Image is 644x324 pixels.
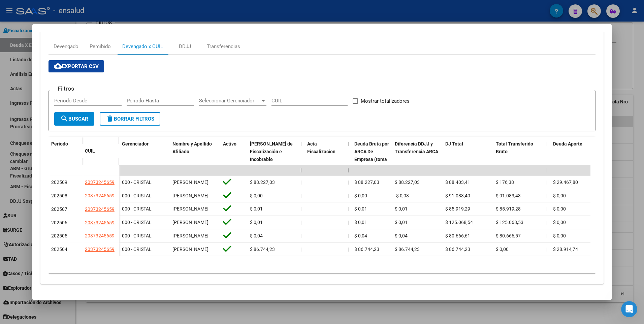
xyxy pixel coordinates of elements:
[300,247,301,252] span: |
[172,233,208,238] span: [PERSON_NAME]
[354,206,367,212] span: $ 0,01
[300,141,302,147] span: |
[354,193,367,198] span: $ 0,00
[54,85,77,92] h3: Filtros
[348,180,349,185] span: |
[51,247,67,252] span: 202504
[445,193,470,198] span: $ 91.083,40
[395,247,420,252] span: $ 86.744,23
[300,233,301,238] span: |
[85,193,115,198] span: 20373245659
[172,180,208,185] span: [PERSON_NAME]
[250,233,263,238] span: $ 0,04
[348,193,349,198] span: |
[496,233,521,238] span: $ 80.666,57
[546,247,547,252] span: |
[85,220,115,225] span: 20373245659
[54,112,94,126] button: Buscar
[172,193,208,198] span: [PERSON_NAME]
[119,137,170,182] datatable-header-cell: Gerenciador
[445,233,470,238] span: $ 80.666,61
[122,220,152,225] span: 000 - CRISTAL
[223,141,236,147] span: Activo
[250,220,263,225] span: $ 0,01
[546,167,548,173] span: |
[354,220,367,225] span: $ 0,01
[60,116,88,122] span: Buscar
[172,247,208,252] span: [PERSON_NAME]
[100,112,160,126] button: Borrar Filtros
[60,115,68,123] mat-icon: search
[354,233,367,238] span: $ 0,04
[49,137,82,165] datatable-header-cell: Período
[85,233,115,238] span: 20373245659
[348,233,349,238] span: |
[395,206,408,212] span: $ 0,01
[546,193,547,198] span: |
[546,220,547,225] span: |
[170,137,220,182] datatable-header-cell: Nombre y Apellido Afiliado
[348,220,349,225] span: |
[553,180,578,185] span: $ 29.467,80
[300,193,301,198] span: |
[172,206,208,212] span: [PERSON_NAME]
[122,180,152,185] span: 000 - CRISTAL
[445,141,463,147] span: DJ Total
[300,206,301,212] span: |
[172,220,208,225] span: [PERSON_NAME]
[445,247,470,252] span: $ 86.744,23
[207,43,240,50] div: Transferencias
[361,97,410,105] span: Mostrar totalizadores
[553,206,566,212] span: $ 0,00
[106,115,114,123] mat-icon: delete
[85,180,115,185] span: 20373245659
[354,180,379,185] span: $ 88.227,03
[51,206,67,212] span: 202507
[199,98,260,104] span: Seleccionar Gerenciador
[553,247,578,252] span: $ 28.914,74
[445,180,470,185] span: $ 88.403,41
[496,206,521,212] span: $ 85.919,28
[553,233,566,238] span: $ 0,00
[496,193,521,198] span: $ 91.083,43
[445,206,470,212] span: $ 85.919,29
[250,180,275,185] span: $ 88.227,03
[85,206,115,212] span: 20373245659
[550,137,601,182] datatable-header-cell: Deuda Aporte
[250,141,293,162] span: [PERSON_NAME] de Fiscalización e Incobrable
[51,180,67,185] span: 202509
[354,247,379,252] span: $ 86.744,23
[544,137,550,182] datatable-header-cell: |
[496,247,509,252] span: $ 0,00
[300,180,301,185] span: |
[395,180,420,185] span: $ 88.227,03
[300,167,302,173] span: |
[348,206,349,212] span: |
[247,137,298,182] datatable-header-cell: Deuda Bruta Neto de Fiscalización e Incobrable
[304,137,345,182] datatable-header-cell: Acta Fiscalizacion
[395,141,438,154] span: Diferencia DDJJ y Transferencia ARCA
[122,247,152,252] span: 000 - CRISTAL
[250,247,275,252] span: $ 86.744,23
[496,180,514,185] span: $ 176,38
[85,247,115,252] span: 20373245659
[122,141,149,147] span: Gerenciador
[553,220,566,225] span: $ 0,00
[122,43,163,50] div: Devengado x CUIL
[250,206,263,212] span: $ 0,01
[496,220,523,225] span: $ 125.068,53
[352,137,392,182] datatable-header-cell: Deuda Bruta por ARCA De Empresa (toma en cuenta todos los afiliados)
[348,141,349,147] span: |
[54,63,99,69] span: Exportar CSV
[54,62,62,70] mat-icon: cloud_download
[51,141,68,147] span: Período
[553,193,566,198] span: $ 0,00
[51,220,67,225] span: 202506
[172,141,212,154] span: Nombre y Apellido Afiliado
[40,33,604,284] div: Aportes y Contribuciones de la Empresa: 30545849212
[82,144,119,158] datatable-header-cell: CUIL
[445,220,473,225] span: $ 125.068,54
[51,233,67,238] span: 202505
[546,206,547,212] span: |
[122,233,152,238] span: 000 - CRISTAL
